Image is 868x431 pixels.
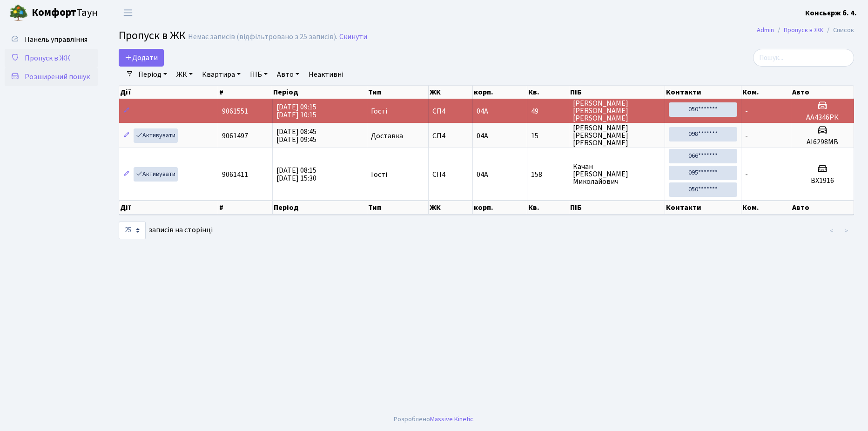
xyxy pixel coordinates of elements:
a: Пропуск в ЖК [5,49,98,67]
a: Пропуск в ЖК [784,25,823,35]
a: Активувати [134,128,178,143]
th: # [218,86,272,99]
input: Пошук... [753,49,854,67]
h5: АІ6298МВ [795,138,850,147]
span: Таун [32,5,98,21]
h5: АА4346РК [795,113,850,122]
th: ПІБ [569,86,665,99]
span: 04А [477,131,488,141]
span: Пропуск в ЖК [119,27,186,44]
th: Контакти [665,201,741,215]
span: [PERSON_NAME] [PERSON_NAME] [PERSON_NAME] [573,124,661,147]
th: Тип [367,86,428,99]
a: Авто [273,67,303,82]
img: logo.png [9,4,28,22]
span: 9061411 [222,169,248,180]
a: Період [135,67,171,82]
b: Консьєрж б. 4. [805,8,857,18]
span: 04А [477,106,488,116]
th: ЖК [429,201,473,215]
a: ЖК [173,67,196,82]
th: ЖК [429,86,473,99]
th: корп. [473,86,528,99]
a: Активувати [134,167,178,182]
span: [PERSON_NAME] [PERSON_NAME] [PERSON_NAME] [573,100,661,122]
th: Період [273,201,368,215]
span: 49 [531,108,565,115]
th: Авто [791,86,854,99]
th: корп. [473,201,528,215]
a: Massive Kinetic [430,414,473,424]
span: [DATE] 08:15 [DATE] 15:30 [276,165,316,183]
label: записів на сторінці [119,222,213,239]
a: Розширений пошук [5,67,98,86]
a: Скинути [339,33,367,41]
a: Додати [119,49,164,67]
span: 9061551 [222,106,248,116]
span: 15 [531,132,565,140]
span: [DATE] 08:45 [DATE] 09:45 [276,127,316,145]
th: Період [272,86,367,99]
th: Дії [119,86,218,99]
div: Розроблено . [394,414,475,424]
span: 04А [477,169,488,180]
a: Неактивні [305,67,347,82]
a: ПІБ [246,67,271,82]
th: Кв. [527,201,569,215]
span: Додати [125,53,158,63]
th: Контакти [665,86,741,99]
a: Квартира [198,67,244,82]
span: Панель управління [25,34,87,45]
a: Admin [757,25,774,35]
span: [DATE] 09:15 [DATE] 10:15 [276,102,316,120]
div: Немає записів (відфільтровано з 25 записів). [188,33,337,41]
span: - [745,169,748,180]
span: Качан [PERSON_NAME] Миколайович [573,163,661,185]
span: Гості [371,171,387,178]
th: # [218,201,272,215]
span: СП4 [432,171,469,178]
th: Тип [367,201,428,215]
nav: breadcrumb [743,20,868,40]
th: Авто [791,201,854,215]
th: Кв. [527,86,569,99]
span: - [745,106,748,116]
th: Ком. [741,86,791,99]
a: Панель управління [5,30,98,49]
span: СП4 [432,132,469,140]
span: СП4 [432,108,469,115]
li: Список [823,25,854,35]
b: Комфорт [32,5,76,20]
span: 9061497 [222,131,248,141]
span: Розширений пошук [25,72,90,82]
span: Гості [371,108,387,115]
a: Консьєрж б. 4. [805,7,857,19]
span: Доставка [371,132,403,140]
span: Пропуск в ЖК [25,53,70,63]
h5: ВХ1916 [795,176,850,185]
button: Переключити навігацію [116,5,140,20]
select: записів на сторінці [119,222,146,239]
span: 158 [531,171,565,178]
th: Ком. [741,201,791,215]
span: - [745,131,748,141]
th: Дії [119,201,218,215]
th: ПІБ [569,201,665,215]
